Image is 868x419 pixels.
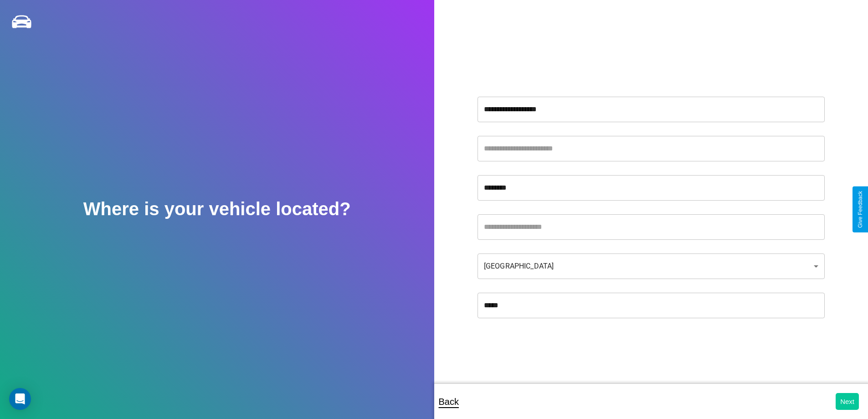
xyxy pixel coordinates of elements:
[439,393,459,410] p: Back
[83,199,351,219] h2: Where is your vehicle located?
[857,191,863,228] div: Give Feedback
[9,388,31,410] div: Open Intercom Messenger
[478,253,825,279] div: [GEOGRAPHIC_DATA]
[836,393,859,410] button: Next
